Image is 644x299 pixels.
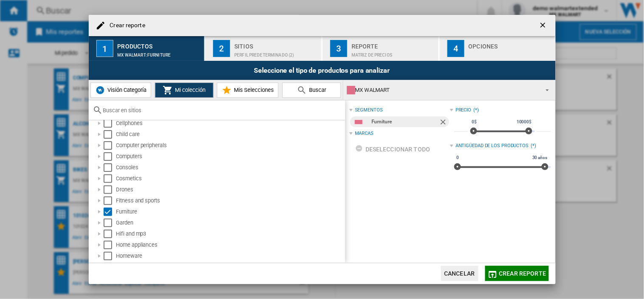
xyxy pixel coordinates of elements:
[116,152,344,161] div: Computers
[104,185,116,194] md-checkbox: Select
[485,266,549,281] button: Crear reporte
[323,36,439,61] button: 3 Reporte Matriz de precios
[470,119,478,125] span: 0$
[116,119,344,128] div: Cellphones
[116,241,344,249] div: Home appliances
[104,219,116,227] md-checkbox: Select
[355,107,383,114] div: segmentos
[447,40,464,57] div: 4
[116,230,344,238] div: Hifi and mp3
[106,21,145,30] h4: Crear reporte
[353,142,433,157] button: Deseleccionar todo
[307,87,326,93] span: Buscar
[173,87,205,93] span: Mi colección
[352,40,435,48] div: Reporte
[116,141,344,150] div: Computer peripherals
[355,130,374,137] div: Marcas
[116,208,344,216] div: Furniture
[347,84,538,96] div: MX WALMART
[95,85,105,95] img: wiser-icon-blue.png
[104,252,116,260] md-checkbox: Select
[234,40,318,48] div: Sitios
[499,270,546,277] span: Crear reporte
[456,107,471,114] div: Precio
[104,163,116,172] md-checkbox: Select
[104,130,116,139] md-checkbox: Select
[116,196,344,205] div: Fitness and sports
[116,174,344,183] div: Cosmetics
[104,119,116,128] md-checkbox: Select
[104,230,116,238] md-checkbox: Select
[90,83,151,98] button: Visión Categoría
[539,21,549,31] ng-md-icon: getI18NText('BUTTONS.CLOSE_DIALOG')
[330,40,347,57] div: 3
[118,40,201,48] div: Productos
[96,40,113,57] div: 1
[456,142,529,149] div: Antigüedad de los productos
[439,118,449,128] ng-md-icon: Quitar
[205,36,322,61] button: 2 Sitios Perfil predeterminado (2)
[118,48,201,57] div: MX WALMART:Furniture
[89,36,205,61] button: 1 Productos MX WALMART:Furniture
[104,174,116,183] md-checkbox: Select
[234,48,318,57] div: Perfil predeterminado (2)
[116,185,344,194] div: Drones
[104,141,116,150] md-checkbox: Select
[455,154,460,161] span: 0
[469,40,552,48] div: Opciones
[282,83,341,98] button: Buscar
[116,130,344,139] div: Child care
[352,48,435,57] div: Matriz de precios
[371,117,439,127] div: Furniture
[104,152,116,161] md-checkbox: Select
[105,87,146,93] span: Visión Categoría
[213,40,230,57] div: 2
[217,83,278,98] button: Mis Selecciones
[104,241,116,249] md-checkbox: Select
[441,266,478,281] button: Cancelar
[531,154,548,161] span: 30 años
[116,252,344,260] div: Homeware
[104,196,116,205] md-checkbox: Select
[116,219,344,227] div: Garden
[116,163,344,172] div: Consoles
[155,83,214,98] button: Mi colección
[103,107,341,114] input: Buscar en sitios
[104,208,116,216] md-checkbox: Select
[89,61,556,80] div: Seleccione el tipo de productos para analizar
[232,87,274,93] span: Mis Selecciones
[515,119,533,125] span: 10000$
[440,36,556,61] button: 4 Opciones
[535,17,552,34] button: getI18NText('BUTTONS.CLOSE_DIALOG')
[355,142,430,157] div: Deseleccionar todo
